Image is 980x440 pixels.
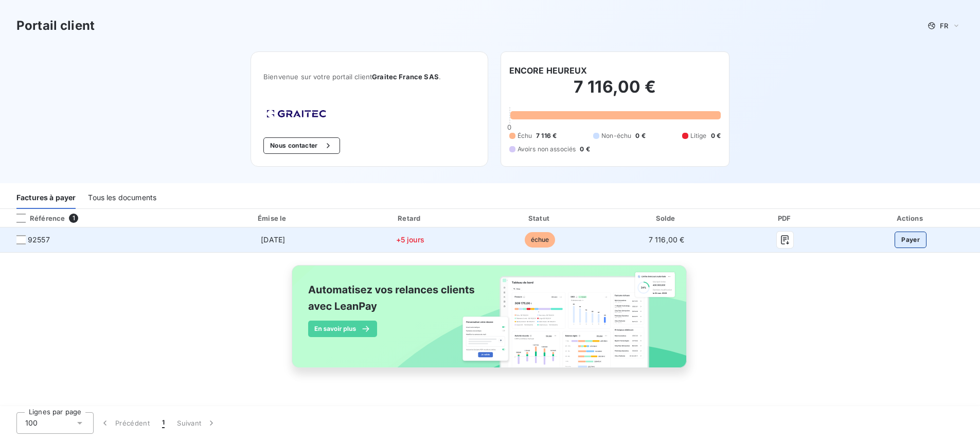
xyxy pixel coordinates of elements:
div: Statut [478,213,602,223]
span: [DATE] [261,235,285,244]
div: Solde [606,213,727,223]
button: 1 [156,412,171,434]
h3: Portail client [16,16,95,35]
span: échue [525,232,556,248]
span: 0 € [711,131,721,140]
div: Émise le [204,213,343,223]
span: 0 € [580,145,590,154]
button: Nous contacter [263,137,340,154]
span: 0 € [635,131,645,140]
span: 0 [507,123,511,131]
span: 1 [69,214,78,223]
div: Factures à payer [16,187,76,209]
h2: 7 116,00 € [509,77,721,108]
button: Payer [895,232,926,248]
div: Tous les documents [88,187,156,209]
span: 7 116,00 € [649,235,685,244]
div: Actions [843,213,978,223]
span: 7 116 € [536,131,557,140]
img: banner [282,259,698,385]
button: Précédent [94,412,156,434]
span: 1 [162,418,165,428]
span: Bienvenue sur votre portail client . [263,73,475,81]
span: 92557 [28,235,50,245]
span: Litige [690,131,707,140]
div: Retard [347,213,474,223]
h6: ENCORE HEUREUX [509,64,587,77]
span: FR [940,22,948,30]
div: PDF [731,213,839,223]
span: Graitec France SAS [372,73,439,81]
span: 100 [25,418,38,428]
span: Avoirs non associés [518,145,576,154]
span: +5 jours [396,235,424,244]
img: Company logo [263,107,329,121]
div: Référence [8,214,65,223]
button: Suivant [171,412,223,434]
span: Non-échu [601,131,631,140]
span: Échu [518,131,532,140]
